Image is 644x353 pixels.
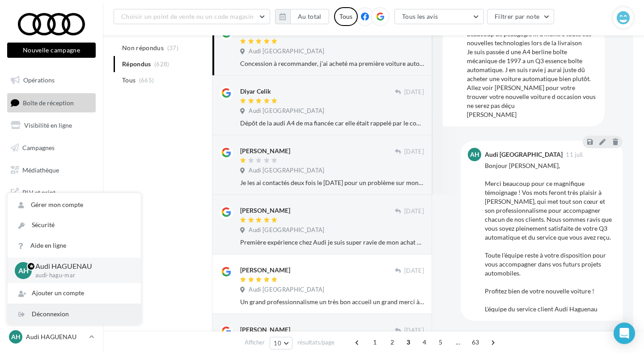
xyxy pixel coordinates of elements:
span: Afficher [245,338,265,347]
a: Visibilité en ligne [5,116,97,135]
div: Déconnexion [8,304,141,324]
a: Médiathèque [5,161,97,180]
a: Opérations [5,71,97,90]
span: [DATE] [404,148,424,156]
button: Filtrer par note [487,9,555,24]
span: 63 [468,335,483,349]
div: [PERSON_NAME] [240,325,290,334]
span: 5 [433,335,448,349]
span: (665) [139,77,154,84]
button: Au total [290,9,329,24]
p: Audi HAGUENAU [35,261,127,271]
span: [DATE] [404,207,424,215]
a: Gérer mon compte [8,195,141,215]
a: Aide en ligne [8,236,141,256]
div: Diyar Celik [240,87,271,96]
span: 11 juil. [566,152,584,158]
span: Audi [GEOGRAPHIC_DATA] [249,286,324,294]
span: AH [470,150,479,159]
span: Choisir un point de vente ou un code magasin [121,13,254,20]
a: Boîte de réception [5,93,97,112]
span: AH [11,332,21,341]
a: Campagnes [5,138,97,157]
span: Audi [GEOGRAPHIC_DATA] [249,47,324,56]
span: 2 [385,335,399,349]
div: Dépôt de la audi A4 de ma fiancée car elle était rappelé par le constructeur concernant l’airbag ... [240,119,424,128]
span: résultats/page [297,338,335,347]
span: (37) [167,44,178,52]
button: Au total [275,9,329,24]
span: [DATE] [404,327,424,335]
div: Je les ai contactés deux fois le [DATE] pour un problème sur mon Q8 e-tron qui a 1 an, 18000km et... [240,178,424,187]
span: Boîte de réception [23,99,74,106]
button: Tous les avis [394,9,484,24]
div: Ajouter un compte [8,283,141,303]
span: Non répondus [122,43,164,52]
span: Médiathèque [22,166,59,173]
span: Audi [GEOGRAPHIC_DATA] [249,107,324,115]
span: Visibilité en ligne [24,121,72,129]
p: Audi HAGUENAU [26,332,85,341]
div: Première expérience chez Audi je suis super ravie de mon achat de plus il s'agit de ma première e... [240,238,424,247]
button: Choisir un point de vente ou un code magasin [114,9,270,24]
p: audi-hagu-mar [35,271,127,280]
span: 1 [368,335,382,349]
button: 10 [270,337,292,349]
span: Tous les avis [402,13,438,20]
span: 3 [401,335,415,349]
a: Sécurité [8,215,141,235]
div: Bonjour [PERSON_NAME], Merci beaucoup pour ce magnifique témoignage ! Vos mots feront très plaisi... [485,161,615,314]
div: [PERSON_NAME] [240,146,290,155]
button: Nouvelle campagne [7,43,96,58]
span: Audi [GEOGRAPHIC_DATA] [249,167,324,175]
div: Concession à recommander, j’ai acheté ma première voiture automatique à l âge de 90 ans et j en s... [240,59,424,68]
span: 10 [274,340,281,347]
span: ... [451,335,465,349]
span: Opérations [23,76,55,84]
span: Campagnes [22,144,55,151]
span: AH [18,265,29,276]
span: PLV et print personnalisable [22,186,92,206]
div: Un grand professionnalisme un très bon accueil un grand merci à [PERSON_NAME]. [240,297,424,306]
div: [PERSON_NAME] [240,206,290,215]
div: Audi [GEOGRAPHIC_DATA] [485,151,563,158]
span: [DATE] [404,88,424,96]
div: [PERSON_NAME] [240,266,290,275]
span: Tous [122,76,136,85]
div: Open Intercom Messenger [614,323,635,344]
a: PLV et print personnalisable [5,183,97,209]
span: [DATE] [404,267,424,275]
a: AH Audi HAGUENAU [7,328,96,345]
span: Audi [GEOGRAPHIC_DATA] [249,226,324,234]
span: 4 [417,335,432,349]
div: Tous [334,7,358,26]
